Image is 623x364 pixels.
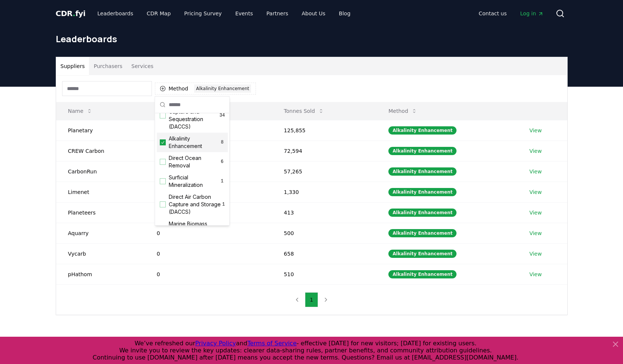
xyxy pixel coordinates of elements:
td: 413 [272,202,377,223]
span: 1 [219,178,225,184]
td: 72,594 [272,141,377,161]
nav: Main [91,7,356,20]
a: View [529,188,542,196]
button: Services [127,57,158,75]
td: 0 [145,243,272,264]
td: 102 [145,141,272,161]
a: View [529,229,542,237]
a: View [529,209,542,216]
span: 1 [222,201,225,207]
a: View [529,127,542,134]
span: 34 [219,112,225,118]
span: 8 [219,139,225,145]
button: Purchasers [89,57,127,75]
span: Marine Biomass Carbon Capture and Sequestration (MBCCS) [169,220,222,250]
button: 1 [305,292,318,307]
span: CDR fyi [56,9,86,18]
div: Alkalinity Enhancement [388,188,456,196]
button: Tonnes Sold [278,104,330,118]
td: Aquarry [56,223,145,243]
a: View [529,147,542,155]
button: MethodAlkalinity Enhancement [155,83,256,95]
a: View [529,250,542,257]
div: Alkalinity Enhancement [388,229,456,237]
td: Planetary [56,120,145,141]
td: Planeteers [56,202,145,223]
a: View [529,271,542,278]
td: 0 [145,264,272,284]
button: Tonnes Delivered [151,104,217,118]
td: CarbonRun [56,161,145,182]
a: Leaderboards [91,7,139,20]
a: Partners [260,7,294,20]
a: Log in [514,7,549,20]
a: Blog [333,7,357,20]
span: Log in [520,10,543,17]
div: Alkalinity Enhancement [388,250,456,258]
a: Events [229,7,259,20]
span: Alkalinity Enhancement [169,135,220,150]
a: About Us [296,7,331,20]
h1: Leaderboards [56,33,568,45]
td: 510 [272,264,377,284]
td: 0 [145,202,272,223]
div: Alkalinity Enhancement [388,209,456,217]
div: Alkalinity Enhancement [388,126,456,135]
a: CDR.fyi [56,8,86,19]
td: Vycarb [56,243,145,264]
button: Method [382,104,423,118]
td: 363 [145,120,272,141]
td: 125,855 [272,120,377,141]
button: Suppliers [56,57,89,75]
a: View [529,168,542,175]
div: Alkalinity Enhancement [194,84,251,93]
span: Direct Air Carbon Capture and Storage (DACCS) [169,193,222,216]
td: 14 [145,182,272,202]
td: CREW Carbon [56,141,145,161]
span: Direct Ocean Removal [169,154,219,169]
span: 6 [219,159,225,165]
span: Direct Air Carbon Capture and Sequestration (DACCS) [169,101,220,130]
div: Alkalinity Enhancement [388,167,456,176]
button: Name [62,104,98,118]
td: Limenet [56,182,145,202]
td: 21 [145,161,272,182]
td: 500 [272,223,377,243]
div: Alkalinity Enhancement [388,270,456,278]
a: Contact us [473,7,513,20]
td: pHathom [56,264,145,284]
a: Pricing Survey [178,7,227,20]
td: 57,265 [272,161,377,182]
span: Surficial Mineralization [169,174,219,189]
td: 0 [145,223,272,243]
td: 658 [272,243,377,264]
span: . [73,9,75,18]
a: CDR Map [141,7,177,20]
div: Alkalinity Enhancement [388,147,456,155]
td: 1,330 [272,182,377,202]
nav: Main [473,7,549,20]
